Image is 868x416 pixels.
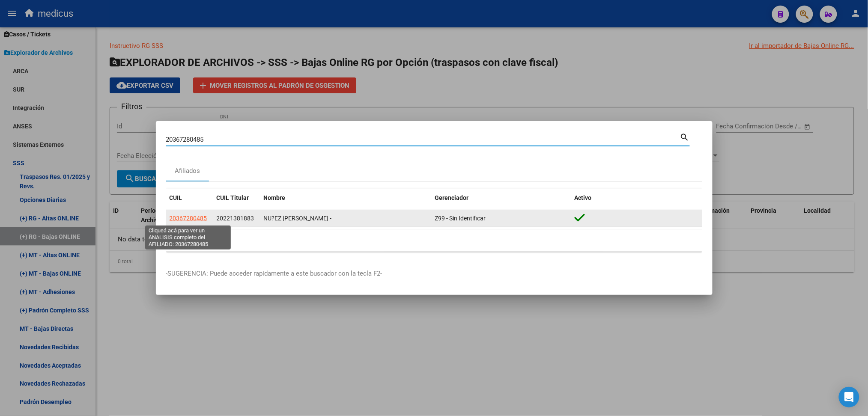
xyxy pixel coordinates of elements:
span: Activo [575,194,592,201]
span: 20367280485 [170,215,207,222]
div: Afiliados [175,166,200,176]
p: -SUGERENCIA: Puede acceder rapidamente a este buscador con la tecla F2- [166,269,702,279]
span: Gerenciador [435,194,469,201]
span: 20221381883 [217,215,254,222]
span: Nombre [264,194,286,201]
datatable-header-cell: Nombre [260,189,432,207]
div: Open Intercom Messenger [839,387,859,407]
mat-icon: search [680,131,690,142]
datatable-header-cell: Activo [571,189,702,207]
div: NU?EZ [PERSON_NAME] - [264,214,428,223]
datatable-header-cell: CUIL [166,189,213,207]
datatable-header-cell: CUIL Titular [213,189,260,207]
span: Z99 - Sin Identificar [435,215,486,222]
div: 1 total [166,230,702,252]
span: CUIL Titular [217,194,249,201]
datatable-header-cell: Gerenciador [432,189,571,207]
span: CUIL [170,194,182,201]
